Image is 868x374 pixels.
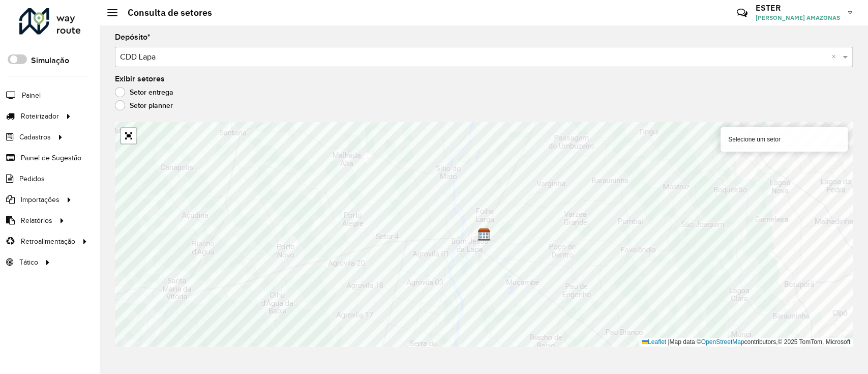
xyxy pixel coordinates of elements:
[117,7,212,18] h2: Consulta de setores
[19,132,51,142] span: Cadastros
[756,3,840,13] h3: ESTER
[721,127,848,152] div: Selecione um setor
[19,174,45,184] span: Pedidos
[731,2,753,24] a: Contato Rápido
[701,338,744,346] a: OpenStreetMap
[115,73,165,85] label: Exibir setores
[642,338,666,346] a: Leaflet
[21,236,75,247] span: Retroalimentação
[21,194,59,205] span: Importações
[21,111,59,122] span: Roteirizador
[115,31,151,43] label: Depósito
[668,338,669,346] span: |
[21,153,81,163] span: Painel de Sugestão
[639,338,853,347] div: Map data © contributors,© 2025 TomTom, Microsoft
[756,13,840,22] span: [PERSON_NAME] AMAZONAS
[22,90,41,101] span: Painel
[115,100,173,110] label: Setor planner
[831,51,840,63] span: Clear all
[21,215,52,226] span: Relatórios
[19,257,38,268] span: Tático
[31,54,69,67] label: Simulação
[121,128,136,143] a: Abrir mapa em tela cheia
[115,87,173,97] label: Setor entrega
